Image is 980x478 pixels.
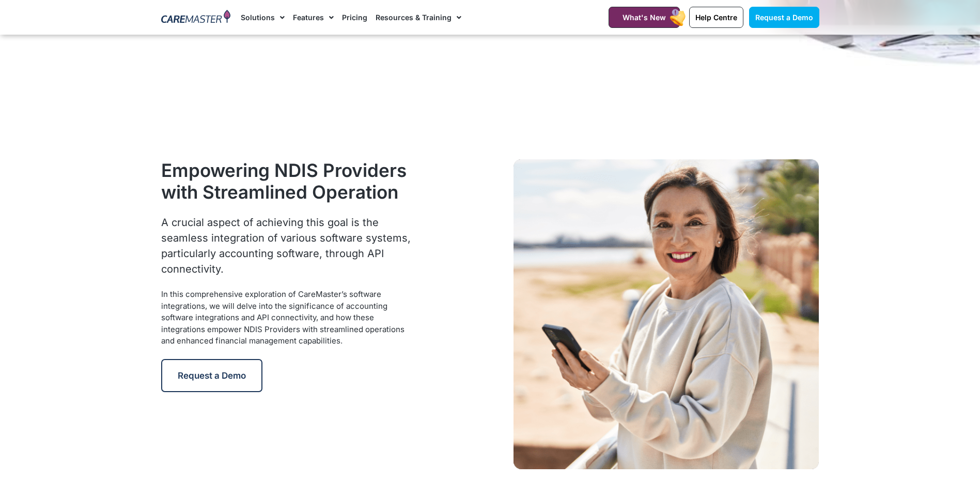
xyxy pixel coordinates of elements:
[609,7,680,28] a: What's New
[749,7,819,28] a: Request a Demo
[161,289,413,347] div: In this comprehensive exploration of CareMaster’s software integrations, we will delve into the s...
[695,13,737,22] span: Help Centre
[161,159,427,203] h2: Empowering NDIS Providers with Streamlined Operation
[161,215,413,277] div: A crucial aspect of achieving this goal is the seamless integration of various software systems, ...
[178,370,246,381] span: Request a Demo
[161,359,262,392] a: Request a Demo
[689,7,743,28] a: Help Centre
[623,13,666,22] span: What's New
[161,10,231,25] img: CareMaster Logo
[755,13,813,22] span: Request a Demo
